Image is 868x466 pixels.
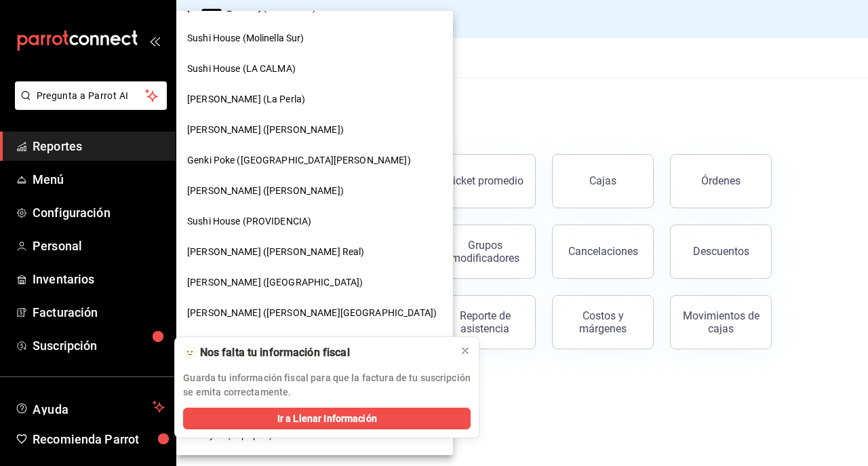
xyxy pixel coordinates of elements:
span: [PERSON_NAME] ([PERSON_NAME] Real) [187,245,364,259]
span: Sushi House (Molinella Sur) [187,31,304,45]
span: Sushi House (PROVIDENCIA) [187,214,311,229]
span: [PERSON_NAME] ([PERSON_NAME]) [187,184,344,198]
div: [PERSON_NAME] ([PERSON_NAME][GEOGRAPHIC_DATA]) [176,298,453,328]
div: [PERSON_NAME] ([PERSON_NAME]) [176,115,453,145]
div: [PERSON_NAME] ([PERSON_NAME]) [176,176,453,206]
p: Guarda tu información fiscal para que la factura de tu suscripción se emita correctamente. [183,371,471,400]
div: Sushi House (LA CALMA) [176,54,453,84]
div: 🫥 Nos falta tu información fiscal [183,345,449,360]
div: Sushi House (Molinella Sur) [176,23,453,54]
span: [PERSON_NAME] (La Perla) [187,92,305,106]
div: Genki Poke ([GEOGRAPHIC_DATA][PERSON_NAME]) [176,145,453,176]
span: Genki Poke ([GEOGRAPHIC_DATA][PERSON_NAME]) [187,153,411,168]
span: Ir a Llenar Información [277,412,377,426]
span: [PERSON_NAME] ([GEOGRAPHIC_DATA]) [187,275,363,290]
span: Sushi House (LA CALMA) [187,62,296,76]
div: Sushi House (PROVIDENCIA) [176,206,453,237]
div: [PERSON_NAME] (Valdepeñas) [176,328,453,359]
span: [PERSON_NAME] ([PERSON_NAME]) [187,123,344,137]
div: [PERSON_NAME] ([GEOGRAPHIC_DATA]) [176,267,453,298]
div: [PERSON_NAME] (La Perla) [176,84,453,115]
span: [PERSON_NAME] ([PERSON_NAME][GEOGRAPHIC_DATA]) [187,306,437,320]
div: [PERSON_NAME] ([PERSON_NAME] Real) [176,237,453,267]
